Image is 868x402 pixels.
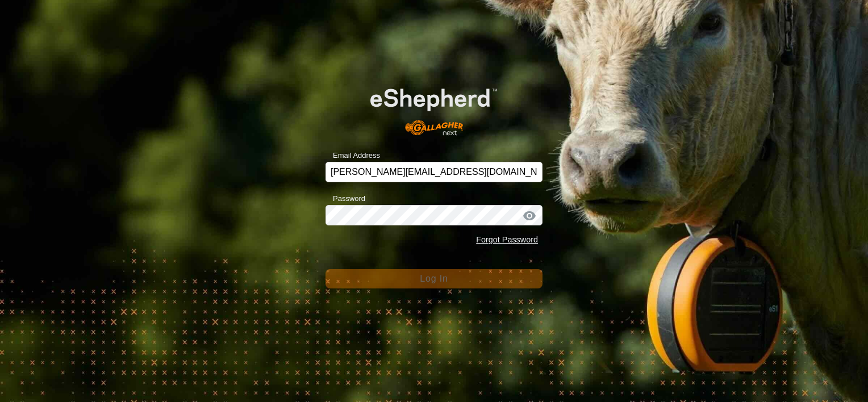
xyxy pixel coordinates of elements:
input: Email Address [325,162,542,182]
a: Forgot Password [476,235,538,244]
label: Password [325,193,365,204]
span: Log In [420,274,448,283]
button: Log In [325,269,542,288]
img: E-shepherd Logo [347,70,521,144]
label: Email Address [325,150,380,161]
